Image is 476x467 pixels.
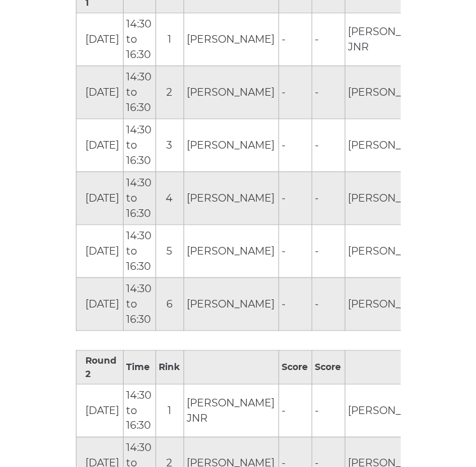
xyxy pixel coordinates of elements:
[76,172,123,225] td: [DATE]
[184,13,278,66] td: [PERSON_NAME]
[123,66,155,119] td: 14:30 to 16:30
[312,278,345,330] td: -
[345,66,440,119] td: [PERSON_NAME]
[76,225,123,278] td: [DATE]
[184,278,278,330] td: [PERSON_NAME]
[155,225,184,278] td: 5
[278,13,312,66] td: -
[312,119,345,172] td: -
[312,13,345,66] td: -
[123,225,155,278] td: 14:30 to 16:30
[345,278,440,330] td: [PERSON_NAME]
[123,350,155,384] th: Time
[76,66,123,119] td: [DATE]
[345,172,440,225] td: [PERSON_NAME]
[155,119,184,172] td: 3
[184,225,278,278] td: [PERSON_NAME]
[184,119,278,172] td: [PERSON_NAME]
[278,350,312,384] th: Score
[312,350,345,384] th: Score
[345,384,440,437] td: [PERSON_NAME]
[184,66,278,119] td: [PERSON_NAME]
[123,172,155,225] td: 14:30 to 16:30
[155,384,184,437] td: 1
[278,225,312,278] td: -
[123,13,155,66] td: 14:30 to 16:30
[76,350,123,384] th: Round 2
[278,172,312,225] td: -
[278,66,312,119] td: -
[278,119,312,172] td: -
[76,13,123,66] td: [DATE]
[123,384,155,437] td: 14:30 to 16:30
[312,384,345,437] td: -
[76,384,123,437] td: [DATE]
[155,172,184,225] td: 4
[155,66,184,119] td: 2
[76,119,123,172] td: [DATE]
[155,350,184,384] th: Rink
[123,278,155,330] td: 14:30 to 16:30
[312,66,345,119] td: -
[345,119,440,172] td: [PERSON_NAME]
[123,119,155,172] td: 14:30 to 16:30
[155,13,184,66] td: 1
[184,172,278,225] td: [PERSON_NAME]
[312,225,345,278] td: -
[184,384,278,437] td: [PERSON_NAME] JNR
[278,384,312,437] td: -
[278,278,312,330] td: -
[345,225,440,278] td: [PERSON_NAME]
[312,172,345,225] td: -
[155,278,184,330] td: 6
[345,13,440,66] td: [PERSON_NAME] JNR
[76,278,123,330] td: [DATE]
